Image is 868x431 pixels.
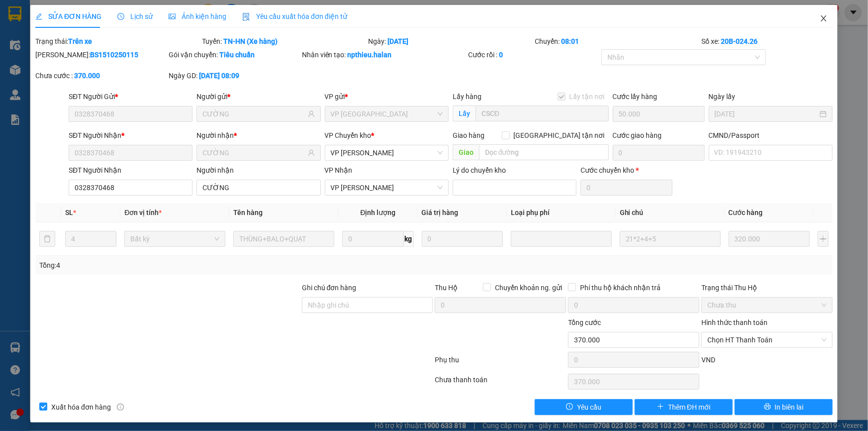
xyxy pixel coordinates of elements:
span: VP Chuyển kho [325,131,372,139]
div: Ngày GD: [169,70,300,81]
input: Lấy tận nơi [476,106,609,121]
div: Nhân viên tạo: [302,49,467,60]
span: VP Bắc Sơn [331,107,443,121]
span: Tên hàng [233,209,263,216]
div: Người nhận [196,130,320,141]
span: Chọn HT Thanh Toán [707,332,827,347]
div: Lý do chuyển kho [453,165,577,176]
b: [DATE] 08:09 [199,72,239,80]
div: Chưa cước : [35,70,167,81]
button: plusThêm ĐH mới [635,399,733,415]
input: Cước lấy hàng [613,106,705,122]
div: SĐT Người Nhận [69,165,193,176]
span: Xuất hóa đơn hàng [47,402,115,413]
input: Tên người nhận [202,147,305,158]
span: Giao hàng [453,131,484,139]
label: Hình thức thanh toán [701,319,768,326]
label: Ghi chú đơn hàng [302,284,357,292]
input: Ghi chú đơn hàng [302,297,433,313]
input: Tên người gửi [202,108,305,119]
span: Lấy hàng [453,93,482,101]
label: Cước giao hàng [613,131,662,139]
span: Tổng cước [568,319,601,326]
span: Đơn vị tính [124,209,162,216]
span: In biên lai [775,402,804,413]
span: VND [701,356,715,364]
b: 370.000 [74,72,100,80]
span: plus [657,403,664,411]
span: [GEOGRAPHIC_DATA] tận nơi [510,130,609,141]
span: VP Hồng Hà [331,180,443,195]
button: plus [818,231,829,247]
span: Định lượng [360,209,395,216]
div: SĐT Người Nhận [69,130,193,141]
div: Ngày: [368,36,534,47]
span: kg [404,231,414,247]
span: printer [764,403,771,411]
b: TN-HN (Xe hàng) [223,37,278,45]
b: npthieu.halan [348,51,392,59]
b: Tiêu chuẩn [219,51,255,59]
span: Giao [453,144,479,160]
span: close [820,14,828,22]
span: Chưa thu [707,298,827,313]
div: Tuyến: [201,36,368,47]
div: VP gửi [325,91,449,102]
div: Chuyến: [534,36,700,47]
span: Ảnh kiện hàng [169,12,226,20]
button: exclamation-circleYêu cầu [535,399,633,415]
b: 20B-024.26 [721,37,758,45]
div: Gói vận chuyển: [169,49,300,60]
button: delete [39,231,55,247]
span: Bất kỳ [130,231,219,246]
div: Trạng thái Thu Hộ [701,282,833,293]
span: SỬA ĐƠN HÀNG [35,12,101,20]
span: edit [35,13,42,20]
span: Lấy tận nơi [566,91,609,102]
input: Dọc đường [479,144,609,160]
div: CMND/Passport [709,130,833,141]
span: VP Cổ Linh [331,145,443,160]
span: SL [65,209,73,216]
span: Yêu cầu [577,402,601,413]
span: Giá trị hàng [422,209,459,216]
div: Chưa thanh toán [434,374,568,392]
span: clock-circle [117,13,124,20]
div: Cước rồi : [468,49,599,60]
b: 0 [499,51,503,59]
b: BS1510250115 [90,51,138,59]
input: VD: Bàn, Ghế [233,231,334,247]
div: Tổng: 4 [39,260,335,271]
img: icon [242,13,250,21]
input: Cước giao hàng [613,145,705,161]
div: Số xe: [700,36,834,47]
span: Phí thu hộ khách nhận trả [576,282,665,293]
span: picture [169,13,176,20]
input: 0 [729,231,810,247]
th: Ghi chú [616,203,725,222]
span: info-circle [117,404,124,411]
div: SĐT Người Gửi [69,91,193,102]
input: 0 [422,231,503,247]
b: 08:01 [561,37,579,45]
button: printerIn biên lai [735,399,833,415]
div: VP Nhận [325,165,449,176]
b: [DATE] [388,37,409,45]
b: Trên xe [68,37,92,45]
label: Ngày lấy [709,93,736,101]
span: exclamation-circle [566,403,573,411]
span: Chuyển khoản ng. gửi [491,282,566,293]
th: Loại phụ phí [507,203,616,222]
div: Cước chuyển kho [580,165,673,176]
div: [PERSON_NAME]: [35,49,167,60]
span: user [308,110,315,117]
span: Cước hàng [729,209,763,216]
span: Yêu cầu xuất hóa đơn điện tử [242,12,347,20]
span: Thu Hộ [435,284,458,292]
div: Phụ thu [434,354,568,372]
div: Trạng thái: [34,36,201,47]
div: Người nhận [196,165,320,176]
input: Ghi Chú [620,231,721,247]
span: Lịch sử [117,12,153,20]
span: user [308,149,315,156]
